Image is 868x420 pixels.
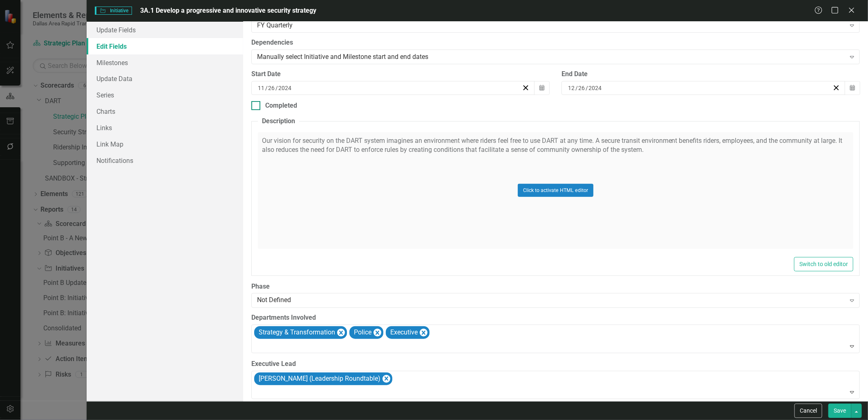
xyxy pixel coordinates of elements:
button: Switch to old editor [794,257,853,271]
div: Remove Charles Cato (Leadership Roundtable) [383,375,390,383]
span: Initiative [95,7,132,15]
span: / [586,84,588,92]
div: Executive [388,327,419,339]
div: Police [351,327,373,339]
span: / [575,84,578,92]
span: / [265,84,268,92]
div: FY Quarterly [257,21,846,30]
span: / [275,84,278,92]
a: Series [87,87,243,103]
div: Remove Police [374,329,381,336]
span: 3A.1 Develop a progressive and innovative security strategy [140,7,316,14]
label: Phase [251,282,860,291]
div: End Date [562,70,860,79]
div: Remove Strategy & Transformation [337,329,345,336]
div: Strategy & Transformation [256,327,336,339]
a: Links [87,120,243,136]
a: Charts [87,103,243,120]
div: [PERSON_NAME] (Leadership Roundtable) [256,373,382,385]
div: Manually select Initiative and Milestone start and end dates [257,52,846,62]
div: Start Date [251,70,550,79]
a: Update Fields [87,22,243,38]
div: Completed [265,101,297,111]
label: Dependencies [251,38,860,47]
div: Not Defined [257,296,846,305]
label: Departments Involved [251,313,860,323]
button: Cancel [794,404,822,418]
legend: Description [258,117,299,126]
button: Save [828,404,851,418]
button: Click to activate HTML editor [518,184,593,197]
label: Executive Lead [251,359,860,369]
a: Milestones [87,54,243,71]
div: Remove Executive [420,329,427,336]
a: Link Map [87,136,243,152]
a: Update Data [87,70,243,87]
a: Edit Fields [87,38,243,54]
a: Notifications [87,152,243,169]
